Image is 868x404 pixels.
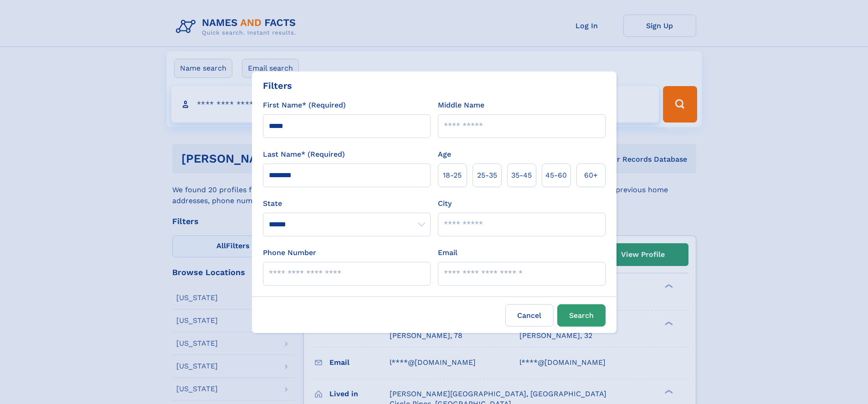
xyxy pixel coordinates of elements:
[263,247,316,258] label: Phone Number
[438,198,452,209] label: City
[584,170,598,181] span: 60+
[477,170,497,181] span: 25‑35
[557,304,606,327] button: Search
[263,149,345,160] label: Last Name* (Required)
[438,247,457,258] label: Email
[263,198,431,209] label: State
[545,170,567,181] span: 45‑60
[511,170,532,181] span: 35‑45
[263,100,346,111] label: First Name* (Required)
[438,149,451,160] label: Age
[263,79,292,92] div: Filters
[505,304,554,327] label: Cancel
[438,100,484,111] label: Middle Name
[443,170,462,181] span: 18‑25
